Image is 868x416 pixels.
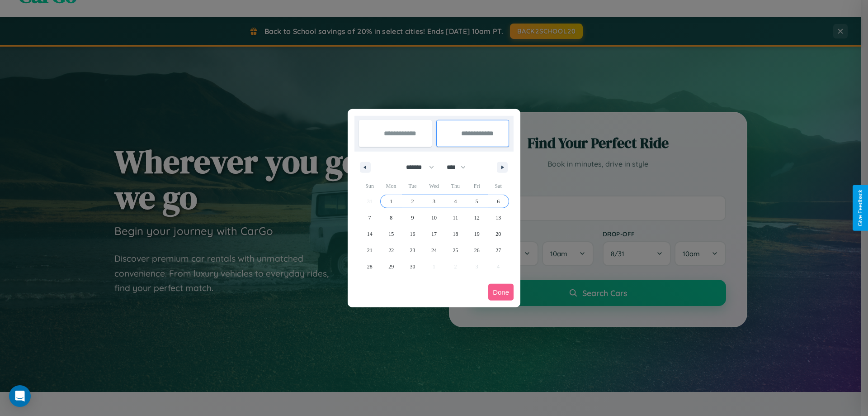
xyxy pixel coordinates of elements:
[474,242,480,258] span: 26
[359,210,380,226] button: 7
[431,226,437,242] span: 17
[857,190,863,226] div: Give Feedback
[368,210,371,226] span: 7
[367,242,373,258] span: 21
[423,210,444,226] button: 10
[423,242,444,258] button: 24
[359,179,380,193] span: Sun
[359,242,380,258] button: 21
[433,193,435,210] span: 3
[488,179,509,193] span: Sat
[402,258,423,275] button: 30
[466,179,487,193] span: Fri
[495,242,501,258] span: 27
[423,193,444,210] button: 3
[431,242,437,258] span: 24
[431,210,437,226] span: 10
[495,226,501,242] span: 20
[476,193,478,210] span: 5
[445,193,466,210] button: 4
[380,226,401,242] button: 15
[445,226,466,242] button: 18
[380,210,401,226] button: 8
[380,258,401,275] button: 29
[466,242,487,258] button: 26
[380,193,401,210] button: 1
[497,193,500,210] span: 6
[488,226,509,242] button: 20
[466,226,487,242] button: 19
[453,226,458,242] span: 18
[359,258,380,275] button: 28
[402,210,423,226] button: 9
[9,385,31,407] div: Open Intercom Messenger
[402,179,423,193] span: Tue
[488,242,509,258] button: 27
[445,242,466,258] button: 25
[380,179,401,193] span: Mon
[359,226,380,242] button: 14
[367,226,373,242] span: 14
[474,226,480,242] span: 19
[402,193,423,210] button: 2
[454,193,457,210] span: 4
[453,242,458,258] span: 25
[388,226,394,242] span: 15
[410,242,415,258] span: 23
[410,258,415,275] span: 30
[411,210,414,226] span: 9
[445,179,466,193] span: Thu
[423,179,444,193] span: Wed
[380,242,401,258] button: 22
[445,210,466,226] button: 11
[488,193,509,210] button: 6
[423,226,444,242] button: 17
[474,210,480,226] span: 12
[388,242,394,258] span: 22
[411,193,414,210] span: 2
[402,226,423,242] button: 16
[390,193,392,210] span: 1
[466,193,487,210] button: 5
[410,226,415,242] span: 16
[388,258,394,275] span: 29
[453,210,458,226] span: 11
[367,258,373,275] span: 28
[495,210,501,226] span: 13
[390,210,392,226] span: 8
[488,210,509,226] button: 13
[466,210,487,226] button: 12
[488,284,514,301] button: Done
[402,242,423,258] button: 23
